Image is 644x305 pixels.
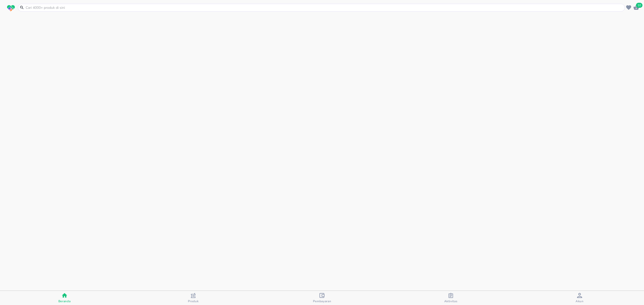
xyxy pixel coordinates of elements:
button: Aktivitas [386,291,515,305]
img: logo_swiperx_s.bd005f3b.svg [7,5,15,12]
button: 10 [632,4,640,11]
button: Akun [515,291,644,305]
span: Akun [576,299,584,303]
button: Pembayaran [258,291,386,305]
button: Produk [129,291,258,305]
span: Beranda [58,299,71,303]
span: Aktivitas [444,299,458,303]
span: Pembayaran [313,299,331,303]
span: 10 [636,3,642,8]
span: Produk [188,299,199,303]
input: Cari 4000+ produk di sini [25,5,624,10]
